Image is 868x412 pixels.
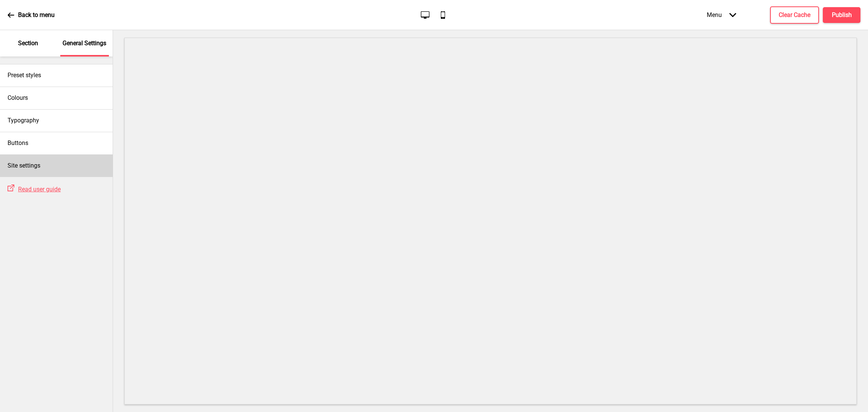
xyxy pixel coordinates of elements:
p: Section [18,39,38,47]
button: Publish [823,7,860,23]
h4: Preset styles [8,71,41,79]
div: Menu [699,4,744,26]
h4: Publish [832,11,852,19]
button: Clear Cache [770,6,819,24]
p: General Settings [63,39,106,47]
a: Back to menu [8,5,55,25]
h4: Buttons [8,139,28,147]
h4: Typography [8,116,39,125]
p: Back to menu [18,11,55,19]
a: Read user guide [14,186,61,193]
h4: Colours [8,94,28,102]
span: Read user guide [18,186,61,193]
h4: Clear Cache [779,11,810,19]
h4: Site settings [8,162,40,170]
